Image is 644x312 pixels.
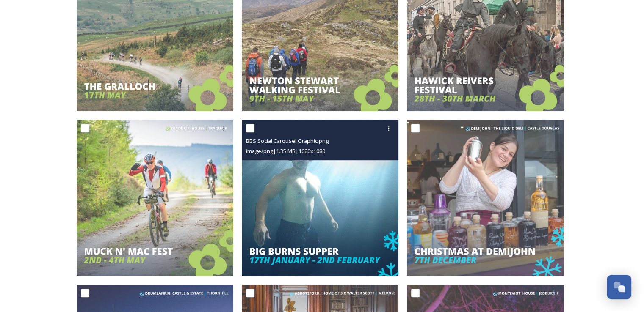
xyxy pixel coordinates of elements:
[407,120,564,276] img: 4.png
[242,120,398,276] img: BBS Social Carousel Graphic.png
[607,275,631,299] button: Open Chat
[246,147,325,155] span: image/png | 1.35 MB | 1080 x 1080
[77,120,233,276] img: Muck'n Mac Fest.png
[246,137,329,145] span: BBS Social Carousel Graphic.png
